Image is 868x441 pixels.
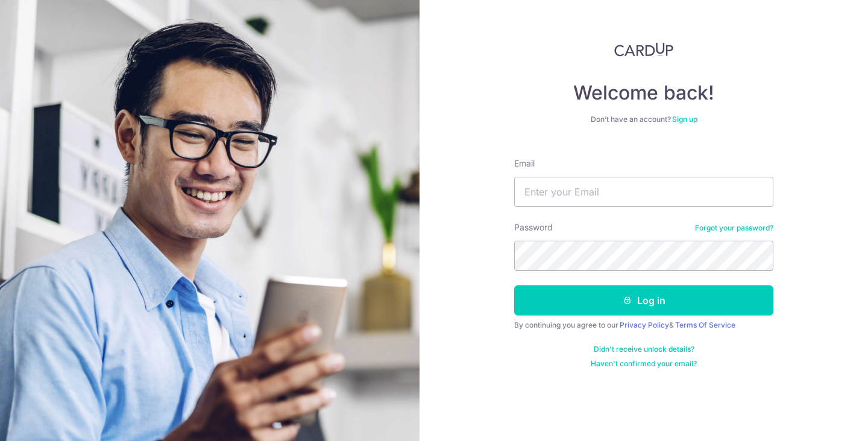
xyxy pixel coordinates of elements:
label: Password [514,221,553,233]
a: Sign up [672,115,697,124]
div: Don’t have an account? [514,115,773,124]
label: Email [514,157,535,170]
div: By continuing you agree to our & [514,320,773,330]
a: Haven't confirmed your email? [591,359,697,369]
input: Enter your Email [514,177,773,207]
a: Didn't receive unlock details? [594,344,694,354]
a: Forgot your password? [695,223,773,233]
h4: Welcome back! [514,81,773,105]
button: Log in [514,285,773,316]
a: Terms Of Service [675,320,735,329]
a: Privacy Policy [620,320,669,329]
img: CardUp Logo [614,42,673,57]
